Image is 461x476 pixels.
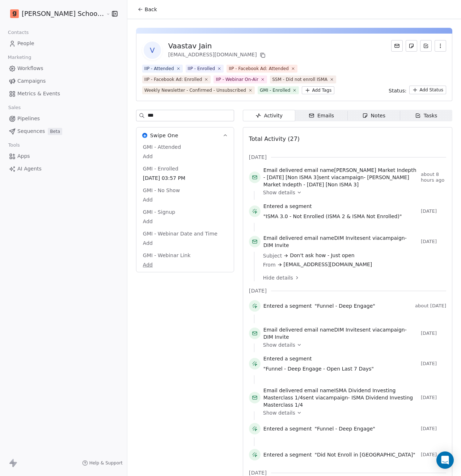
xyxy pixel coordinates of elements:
div: Open Intercom Messenger [436,451,454,469]
span: Workflows [17,65,43,72]
button: Add Status [409,86,446,94]
span: Marketing [5,52,34,63]
span: Apps [17,152,30,160]
span: "ISMA 3.0 - Not Enrolled (ISMA 2 & ISMA Not Enrolled)" [263,213,402,220]
span: GMI - Attended [141,143,182,151]
span: Show details [263,341,295,349]
button: Add Tags [302,86,334,94]
div: IIP - Facebook Ad: Attended [229,65,289,72]
span: Sales [5,102,24,113]
span: Entered a segment [263,355,312,362]
span: People [17,40,34,47]
span: Email delivered [263,235,303,241]
span: Entered a segment [263,451,312,458]
span: "Funnel - Deep Engage" [315,302,375,310]
a: Show details [263,409,441,416]
img: Goela%20School%20Logos%20(4).png [10,9,19,18]
span: Email delivered [263,167,303,173]
span: Entered a segment [263,425,312,432]
a: Apps [6,150,121,162]
span: Subject [263,252,282,259]
span: Add [143,153,227,160]
span: Add [143,239,227,247]
span: GMI - Webinar Link [141,252,192,259]
span: Don't ask how - Just open [290,252,354,259]
a: Metrics & Events [6,88,121,100]
span: GMI - No Show [141,187,181,194]
span: GMI - Signup [141,208,177,216]
span: about [DATE] [415,303,446,309]
span: From [263,261,276,268]
a: AI Agents [6,163,121,175]
span: email name sent via campaign - [263,234,418,249]
a: People [6,38,121,49]
span: "Did Not Enroll in [GEOGRAPHIC_DATA]" [315,451,415,458]
span: Metrics & Events [17,90,60,98]
span: [DATE] [421,395,446,401]
span: about 8 hours ago [421,172,446,183]
span: Show details [263,409,295,416]
span: V [144,42,161,59]
button: Back [133,3,161,16]
span: [DATE] [421,330,446,336]
span: Email delivered [263,388,303,393]
span: Show details [263,189,295,196]
span: Back [145,6,157,13]
div: SSM - Did not enroll ISMA [272,76,327,83]
span: "Funnel - Deep Engage - Open Last 7 Days" [263,365,374,372]
a: SequencesBeta [6,125,121,137]
span: [PERSON_NAME] Market Indepth - [DATE] [Non ISMA 3] [263,167,416,180]
span: Hide details [263,274,293,281]
span: [DATE] [421,452,446,458]
span: Swipe One [150,132,178,139]
span: Entered a segment [263,302,312,310]
span: GMI - Webinar Date and Time [141,230,219,237]
button: Swipe OneSwipe One [136,127,234,143]
div: Emails [309,112,334,120]
span: Tools [5,140,23,151]
span: email name sent via campaign - [263,387,418,408]
a: Show details [263,189,441,196]
span: DIM Invite [263,334,289,340]
span: Beta [48,128,62,135]
span: [DATE] [421,361,446,367]
span: [DATE] [421,239,446,245]
span: [DATE] [421,208,446,214]
a: Campaigns [6,75,121,87]
div: Weekly Newsletter - Confirmed - Unsubscribed [144,87,246,94]
span: [DATE] [249,153,267,161]
span: [EMAIL_ADDRESS][DOMAIN_NAME] [284,261,372,268]
span: Help & Support [89,460,123,466]
span: [DATE] [421,426,446,432]
span: Add [143,196,227,203]
span: Contacts [5,27,32,38]
span: Total Activity (27) [249,135,300,142]
a: Help & Support [82,460,123,466]
span: Status: [389,87,406,94]
span: AI Agents [17,165,42,173]
div: IIP - Facebook Ad: Enrolled [144,76,202,83]
a: Show details [263,341,441,349]
span: Campaigns [17,77,46,85]
div: IIP - Attended [144,65,174,72]
div: Notes [362,112,385,120]
span: Entered a segment [263,203,312,210]
span: Add [143,261,227,268]
span: [DATE] 03:57 PM [143,174,227,182]
span: DIM Invite [263,242,289,248]
div: Swipe OneSwipe One [136,143,234,272]
span: [DATE] [249,287,267,294]
span: Email delivered [263,327,303,333]
div: IIP - Webinar On-Air [216,76,258,83]
span: Add [143,218,227,225]
span: DIM Invite [334,235,360,241]
span: email name sent via campaign - [263,166,418,188]
span: Pipelines [17,115,40,122]
div: [EMAIL_ADDRESS][DOMAIN_NAME] [168,51,267,60]
div: Tasks [415,112,437,120]
a: Pipelines [6,113,121,125]
span: GMI - Enrolled [141,165,180,172]
span: DIM Invite [334,327,360,333]
div: IIP - Enrolled [188,65,215,72]
button: [PERSON_NAME] School of Finance LLP [9,8,101,20]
